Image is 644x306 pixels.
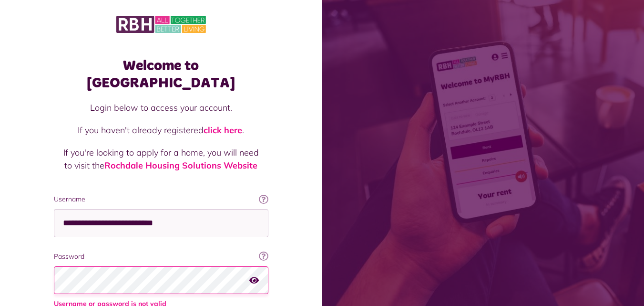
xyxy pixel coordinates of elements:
[54,57,268,92] h1: Welcome to [GEOGRAPHIC_DATA]
[116,14,206,34] img: MyRBH
[63,146,259,172] p: If you're looking to apply for a home, you will need to visit the
[204,125,242,136] a: click here
[63,101,259,114] p: Login below to access your account.
[54,252,268,262] label: Password
[54,194,268,204] label: Username
[104,160,257,171] a: Rochdale Housing Solutions Website
[63,124,259,137] p: If you haven't already registered .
